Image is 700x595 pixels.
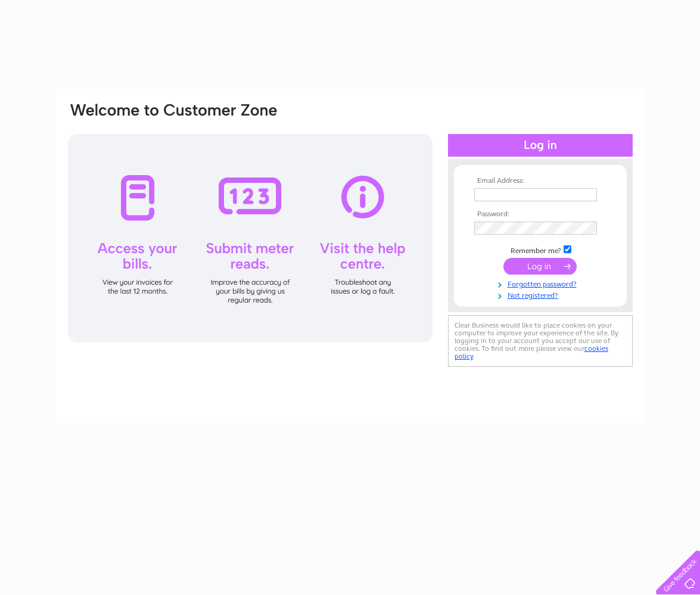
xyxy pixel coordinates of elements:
a: Not registered? [474,289,609,300]
td: Remember me? [471,244,609,256]
th: Password: [471,210,609,219]
input: Submit [503,258,577,275]
th: Email Address: [471,177,609,185]
a: Forgotten password? [474,278,609,289]
div: Clear Business would like to place cookies on your computer to improve your experience of the sit... [448,315,633,367]
a: cookies policy [455,344,608,360]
